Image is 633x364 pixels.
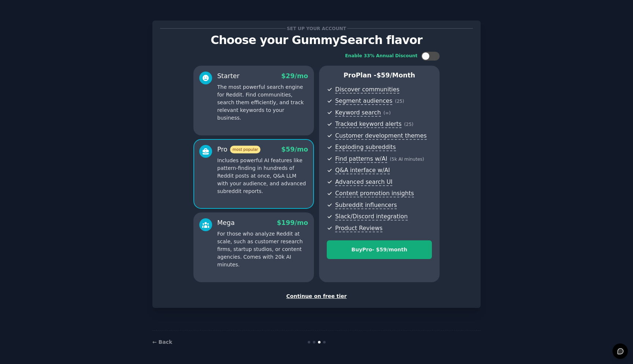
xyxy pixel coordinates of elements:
button: BuyPro- $59/month [327,240,432,259]
span: ( ∞ ) [384,110,391,116]
span: ( 5k AI minutes ) [390,157,424,162]
span: $ 199 /mo [277,219,308,226]
span: Find patterns w/AI [335,155,387,163]
span: Customer development themes [335,132,427,140]
span: $ 59 /month [377,72,415,79]
span: Set up your account [286,25,348,32]
p: The most powerful search engine for Reddit. Find communities, search them efficiently, and track ... [217,83,308,122]
span: ( 25 ) [395,99,404,104]
span: Discover communities [335,86,399,94]
span: $ 59 /mo [281,146,308,153]
span: Q&A interface w/AI [335,167,390,174]
span: Segment audiences [335,97,392,105]
p: Pro Plan - [327,71,432,80]
div: Mega [217,218,235,227]
p: For those who analyze Reddit at scale, such as customer research firms, startup studios, or conte... [217,230,308,269]
div: Enable 33% Annual Discount [345,53,418,59]
span: Exploding subreddits [335,143,396,151]
span: Product Reviews [335,225,382,232]
p: Choose your GummySearch flavor [160,34,473,47]
span: Tracked keyword alerts [335,120,401,128]
span: Subreddit influencers [335,201,397,209]
span: Advanced search UI [335,178,392,186]
span: ( 25 ) [404,122,413,127]
div: Buy Pro - $ 59 /month [327,246,432,254]
span: Content promotion insights [335,190,414,197]
div: Continue on free tier [160,292,473,300]
span: Keyword search [335,109,381,117]
span: most popular [230,146,261,153]
div: Starter [217,72,240,81]
span: Slack/Discord integration [335,213,408,221]
a: ← Back [152,339,172,345]
p: Includes powerful AI features like pattern-finding in hundreds of Reddit posts at once, Q&A LLM w... [217,157,308,195]
div: Pro [217,145,260,154]
span: $ 29 /mo [281,72,308,80]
